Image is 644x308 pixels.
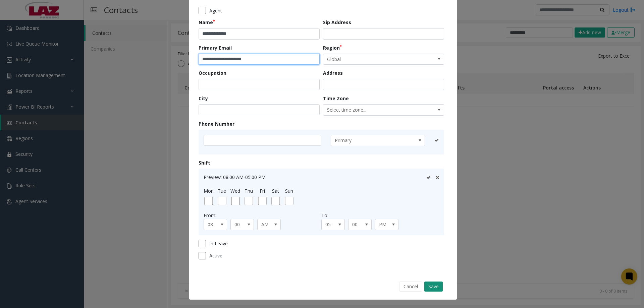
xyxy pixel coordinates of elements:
label: Wed [230,187,240,194]
span: AM [258,219,276,230]
label: Address [323,69,343,76]
span: Select time zone... [323,105,420,115]
span: 00 [348,219,367,230]
label: Fri [260,187,265,194]
span: 05 [322,219,340,230]
label: Primary Email [199,44,232,51]
span: In Leave [209,240,228,247]
div: From: [204,212,321,219]
span: 08 [204,219,222,230]
span: Global [323,54,420,65]
span: Primary [331,135,406,146]
span: 00 [231,219,249,230]
label: Phone Number [199,120,234,127]
label: Mon [204,187,214,194]
label: Sat [272,187,279,194]
label: Name [199,19,215,26]
label: Sip Address [323,19,351,26]
span: Preview: 08:00 AM-05:00 PM [204,174,266,180]
label: Time Zone [323,95,349,102]
label: Sun [285,187,293,194]
span: Active [209,252,222,259]
label: Shift [199,159,210,166]
label: Region [323,44,342,51]
button: Cancel [399,282,422,292]
label: Thu [245,187,253,194]
label: Tue [218,187,226,194]
button: Save [424,282,443,292]
label: Occupation [199,69,226,76]
label: City [199,95,208,102]
div: To: [321,212,439,219]
span: PM [375,219,393,230]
